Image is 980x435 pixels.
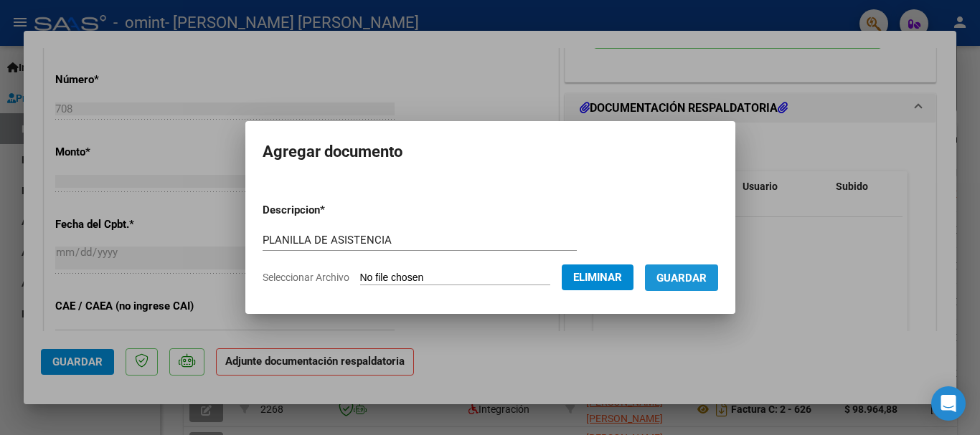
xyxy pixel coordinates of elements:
[263,202,400,219] p: Descripcion
[562,264,633,290] button: Eliminar
[656,272,707,285] span: Guardar
[263,272,349,283] span: Seleccionar Archivo
[645,264,718,291] button: Guardar
[263,138,718,166] h2: Agregar documento
[931,386,966,421] div: Open Intercom Messenger
[573,271,622,284] span: Eliminar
